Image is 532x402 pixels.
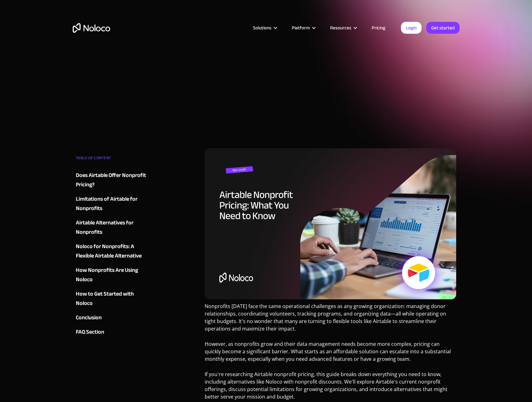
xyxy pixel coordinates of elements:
div: Platform [284,24,322,32]
div: Platform [292,24,310,32]
a: Conclusion [76,313,151,322]
div: Resources [322,24,364,32]
a: Limitations of Airtable for Nonprofits [76,194,151,213]
a: How to Get Started with Noloco [76,289,151,308]
p: However, as nonprofits grow and their data management needs become more complex, pricing can quic... [205,340,456,367]
div: Solutions [253,24,271,32]
a: home [73,23,110,33]
div: Conclusion [76,313,102,322]
a: Login [401,22,422,34]
a: Does Airtable Offer Nonprofit Pricing? [76,171,151,189]
a: How Nonprofits Are Using Noloco [76,266,151,284]
a: Get started [426,22,460,34]
a: Airtable Alternatives for Nonprofits [76,218,151,237]
a: Noloco for Nonprofits: A Flexible Airtable Alternative [76,242,151,261]
p: Nonprofits [DATE] face the same operational challenges as any growing organization: managing dono... [205,302,456,337]
div: Resources [330,24,351,32]
a: Pricing [364,24,393,32]
a: FAQ Section [76,327,151,337]
div: FAQ Section [76,327,104,337]
div: Solutions [245,24,284,32]
div: TABLE OF CONTENT [76,153,151,166]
